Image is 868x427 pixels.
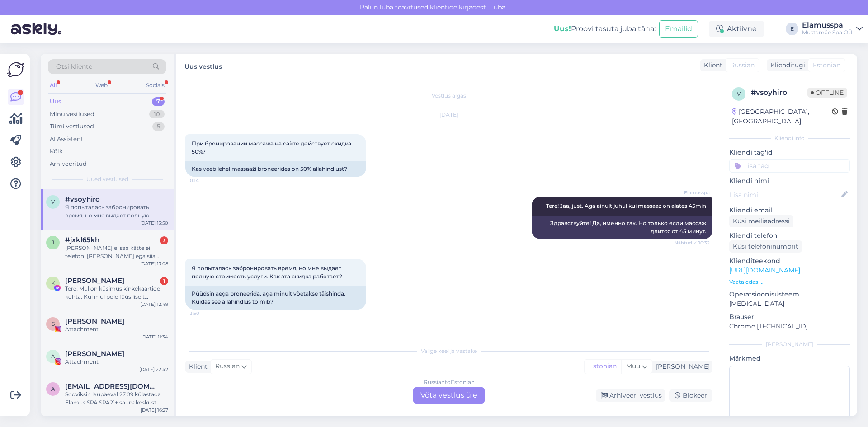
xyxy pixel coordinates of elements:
[729,312,850,322] p: Brauser
[140,220,168,226] div: [DATE] 13:50
[730,190,840,200] input: Lisa nimi
[729,206,850,215] p: Kliendi email
[50,135,83,144] div: AI Assistent
[152,122,165,131] div: 5
[149,110,165,119] div: 10
[751,87,807,98] div: # vsoyhiro
[152,97,165,106] div: 7
[729,176,850,186] p: Kliendi nimi
[729,266,800,274] a: [URL][DOMAIN_NAME]
[729,278,850,286] p: Vaata edasi ...
[51,198,55,205] span: v
[413,387,485,404] div: Võta vestlus üle
[729,354,850,363] p: Märkmed
[729,148,850,157] p: Kliendi tag'id
[52,320,55,327] span: S
[141,333,168,340] div: [DATE] 11:34
[532,216,712,239] div: Здравствуйте! Да, именно так. Но только если массаж длится от 45 минут.
[652,362,710,371] div: [PERSON_NAME]
[729,290,850,299] p: Operatsioonisüsteem
[50,97,61,106] div: Uus
[732,107,832,126] div: [GEOGRAPHIC_DATA], [GEOGRAPHIC_DATA]
[140,301,168,308] div: [DATE] 12:49
[51,385,55,392] span: a
[65,203,168,220] div: Я попыталась забронировать время, но мне выдает полную стоимость услуги. Как эта скидка работает?
[50,160,87,169] div: Arhiveeritud
[52,239,54,246] span: j
[786,23,798,35] div: E
[65,350,124,358] span: Anita
[139,366,168,373] div: [DATE] 22:42
[729,340,850,348] div: [PERSON_NAME]
[65,382,159,390] span: annekonsap@gmail.com
[65,244,168,260] div: [PERSON_NAME] ei saa kätte ei telefoni [PERSON_NAME] ega siia kirjutades! :) kodulehel broneering...
[188,310,222,317] span: 13:50
[65,236,99,244] span: #jxkl65kh
[730,61,755,70] span: Russian
[554,23,656,34] div: Proovi tasuta juba täna:
[50,147,63,156] div: Kõik
[676,189,710,196] span: Elamusspa
[65,358,168,366] div: Attachment
[729,231,850,240] p: Kliendi telefon
[669,389,712,402] div: Blokeeri
[94,80,109,91] div: Web
[140,260,168,267] div: [DATE] 13:08
[729,256,850,266] p: Klienditeekond
[729,240,802,253] div: Küsi telefoninumbrit
[185,92,712,100] div: Vestlus algas
[192,140,353,155] span: При бронировании массажа на сайте действует скидка 50%?
[185,347,712,355] div: Valige keel ja vastake
[141,407,168,413] div: [DATE] 16:27
[86,175,128,183] span: Uued vestlused
[700,61,722,70] div: Klient
[487,3,508,11] span: Luba
[48,80,58,91] div: All
[65,325,168,333] div: Attachment
[767,61,805,70] div: Klienditugi
[65,277,124,285] span: Kaie Koit
[626,362,640,370] span: Muu
[56,62,92,71] span: Otsi kliente
[144,80,166,91] div: Socials
[50,110,94,119] div: Minu vestlused
[659,20,698,38] button: Emailid
[546,202,706,209] span: Tere! Jaa, just. Aga ainult juhul kui massaaz on alates 45min
[185,111,712,119] div: [DATE]
[160,277,168,285] div: 1
[185,362,208,371] div: Klient
[7,61,24,78] img: Askly Logo
[184,59,222,71] label: Uus vestlus
[675,239,710,246] span: Nähtud ✓ 10:32
[51,280,55,286] span: K
[65,317,124,325] span: Siim Koppel
[596,389,665,402] div: Arhiveeri vestlus
[729,134,850,142] div: Kliendi info
[51,353,55,360] span: A
[802,29,853,36] div: Mustamäe Spa OÜ
[554,24,571,33] b: Uus!
[65,195,100,203] span: #vsoyhiro
[729,159,850,173] input: Lisa tag
[185,161,366,177] div: Kas veebilehel massaaži broneerides on 50% allahindlust?
[802,22,853,29] div: Elamusspa
[709,21,764,37] div: Aktiivne
[50,122,94,131] div: Tiimi vestlused
[585,360,621,373] div: Estonian
[729,322,850,331] p: Chrome [TECHNICAL_ID]
[215,361,240,371] span: Russian
[65,285,168,301] div: Tere! Mul on küsimus kinkekaartide kohta. Kui mul pole füüsiliselt kinkekaarti [PERSON_NAME], kas...
[807,88,847,98] span: Offline
[737,90,741,97] span: v
[729,215,793,227] div: Küsi meiliaadressi
[160,236,168,244] div: 3
[185,286,366,310] div: Püüdsin aega broneerida, aga minult võetakse täishinda. Kuidas see allahindlus toimib?
[424,378,475,386] div: Russian to Estonian
[65,390,168,407] div: Sooviksin laupäeval 27.09 külastada Elamus SPA SPA21+ saunakeskust.
[802,22,863,36] a: ElamusspaMustamäe Spa OÜ
[188,177,222,184] span: 10:14
[813,61,840,70] span: Estonian
[729,299,850,309] p: [MEDICAL_DATA]
[192,265,343,280] span: Я попыталась забронировать время, но мне выдает полную стоимость услуги. Как эта скидка работает?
